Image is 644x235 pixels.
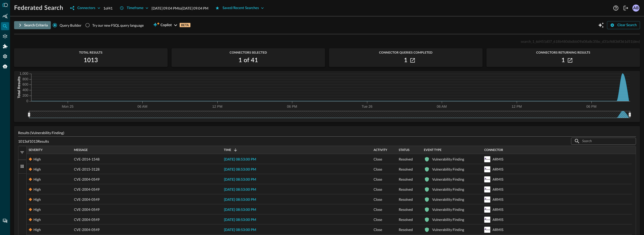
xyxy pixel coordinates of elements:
span: Copilot [160,22,172,28]
tspan: 800 [22,77,28,81]
button: Search Criteria [14,21,51,29]
span: Total Results [14,51,168,54]
svg: Armis Centrix [484,227,490,233]
p: 1 of 41 [103,6,113,11]
div: Vulnerability Finding [432,215,464,225]
tspan: 200 [22,93,28,97]
div: High [33,215,41,225]
span: Resolved [399,194,413,205]
button: Timeframe [117,4,152,12]
span: (dev) [632,39,640,44]
span: CVE-2014-1548 [74,154,100,164]
tspan: 12 PM [512,104,522,108]
div: ARMIS [493,215,503,225]
h1: Federated Search [14,4,63,12]
div: Vulnerability Finding [432,164,464,174]
svg: Armis Centrix [484,207,490,213]
div: Saved/Recent Searches [222,5,259,11]
span: Connectors Returning Results [487,51,640,54]
span: [DATE] 08:53:00 PM [224,188,256,191]
div: Federated Search [1,22,9,30]
span: Connectors Selected [172,51,325,54]
div: Query Agent [1,62,9,70]
span: CVE-2004-0549 [74,184,100,194]
tspan: Tue 26 [361,104,372,108]
div: Vulnerability Finding [432,205,464,215]
span: [DATE] 08:53:00 PM [224,218,256,222]
div: Search Criteria [24,22,48,28]
span: CVE-2004-0549 [74,215,100,225]
div: Vulnerability Finding [432,225,464,235]
div: High [33,164,41,174]
tspan: 400 [22,88,28,92]
div: Vulnerability Finding [432,184,464,194]
div: Try our new FSQL query language [92,23,144,28]
button: CopilotBETA [150,21,193,29]
span: Connector [484,148,503,152]
span: Resolved [399,184,413,194]
button: Clear Search [607,21,640,29]
span: Resolved [399,164,413,174]
span: Close [374,194,382,205]
svg: Armis Centrix [484,166,490,172]
span: CVE-2015-3128 [74,164,100,174]
div: Clear Search [617,22,637,28]
span: Resolved [399,205,413,215]
div: ARMIS [493,225,503,235]
svg: Armis Centrix [484,156,490,162]
button: Open Query Copilot [597,21,605,29]
div: ARMIS [493,174,503,184]
span: [DATE] 08:53:00 PM [224,198,256,202]
span: Resolved [399,215,413,225]
div: Summary Insights [1,12,9,20]
span: CVE-2004-0549 [74,174,100,184]
span: [DATE] 08:53:00 PM [224,178,256,181]
button: Logout [622,4,630,12]
div: ARMIS [493,194,503,205]
tspan: Mon 25 [62,104,74,108]
span: Event Type [424,148,441,152]
div: AB [632,5,639,12]
div: High [33,174,41,184]
svg: Armis Centrix [484,197,490,203]
div: High [33,225,41,235]
span: Close [374,205,382,215]
tspan: 12 PM [212,104,222,108]
div: ARMIS [493,184,503,194]
div: Timeframe [127,5,144,11]
span: Close [374,154,382,164]
div: Vulnerability Finding [432,194,464,205]
button: Connectors [67,4,103,12]
div: Settings [1,52,9,60]
span: search_1_6d451d07_618b480dbdbb09a08a8c35bc_d31cf6836f361d51 [521,39,632,44]
div: Connectors [1,32,9,40]
h2: 1013 [84,56,98,64]
div: Addons [1,42,9,50]
span: CVE-2004-0549 [74,225,100,235]
span: Message [74,148,88,152]
h2: 1 [561,56,565,64]
div: Chat [1,217,9,225]
input: Search [582,136,624,146]
svg: Armis Centrix [484,217,490,223]
div: Connectors [77,5,95,11]
span: Close [374,225,382,235]
h2: 1 of 41 [238,56,258,64]
span: Resolved [399,154,413,164]
p: Results (Vulnerability Finding) [18,130,636,135]
tspan: 06 AM [437,104,447,108]
span: Close [374,184,382,194]
span: [DATE] 08:53:00 PM [224,228,256,232]
span: CVE-2004-0549 [74,194,100,205]
svg: Armis Centrix [484,176,490,182]
tspan: 06 PM [287,104,297,108]
p: 1013 of 1013 Results [18,139,49,144]
div: High [33,205,41,215]
tspan: 06 PM [586,104,596,108]
h2: 1 [404,56,408,64]
button: Saved/Recent Searches [212,4,267,12]
div: High [33,194,41,205]
span: Close [374,215,382,225]
span: Resolved [399,225,413,235]
span: CVE-2004-0549 [74,205,100,215]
